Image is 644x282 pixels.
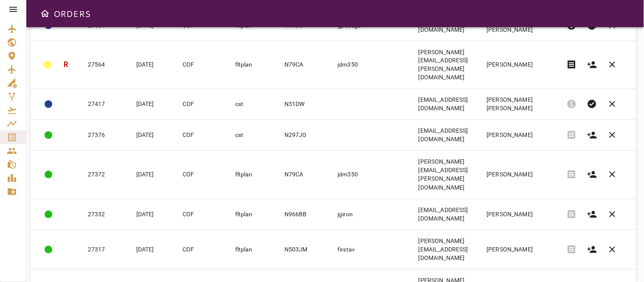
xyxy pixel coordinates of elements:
button: Cancel order [602,204,623,225]
td: COF [176,230,228,269]
button: Invoice order [562,55,582,75]
td: [DATE] [129,41,176,89]
h3: R [64,60,68,70]
td: [PERSON_NAME] [480,41,560,89]
td: N79CA [278,151,331,199]
td: 27372 [81,151,129,199]
td: jgiron [331,199,412,230]
td: COF [176,120,228,151]
td: [PERSON_NAME][EMAIL_ADDRESS][DOMAIN_NAME] [412,230,480,269]
div: COMPLETED [45,171,52,179]
div: COMPLETED [45,131,52,139]
span: clear [607,130,618,140]
button: Open drawer [37,5,53,22]
button: Cancel order [602,94,623,114]
td: fltplan [228,199,278,230]
td: 27376 [81,120,129,151]
button: Create customer [582,240,602,260]
div: ADMIN [44,61,51,69]
td: jdm350 [331,41,412,89]
td: [PERSON_NAME][EMAIL_ADDRESS][PERSON_NAME][DOMAIN_NAME] [412,41,480,89]
td: 27332 [81,199,129,230]
span: Invoice order [562,204,582,225]
span: clear [607,60,618,70]
div: COMPLETED [45,246,52,254]
td: [DATE] [129,120,176,151]
td: N503JM [278,230,331,269]
span: Invoice order [562,240,582,260]
button: Cancel order [602,165,623,185]
td: fltplan [228,41,278,89]
span: verified [587,99,597,109]
td: COF [176,199,228,230]
span: Pre-Invoice order [562,94,582,114]
div: COMPLETED [45,211,52,218]
td: N31DW [278,89,331,120]
td: [PERSON_NAME] [480,199,560,230]
button: Set Permit Ready [582,94,602,114]
td: [EMAIL_ADDRESS][DOMAIN_NAME] [412,120,480,151]
td: [PERSON_NAME] [PERSON_NAME] [480,89,560,120]
td: 27317 [81,230,129,269]
td: [PERSON_NAME] [480,230,560,269]
span: Invoice order [562,165,582,185]
button: Cancel order [602,125,623,145]
td: [PERSON_NAME] [480,120,560,151]
td: N966BB [278,199,331,230]
button: Create customer [582,125,602,145]
td: [EMAIL_ADDRESS][DOMAIN_NAME] [412,199,480,230]
span: clear [607,99,618,109]
td: N297JG [278,120,331,151]
td: [EMAIL_ADDRESS][DOMAIN_NAME] [412,89,480,120]
td: COF [176,41,228,89]
button: Cancel order [602,55,623,75]
td: COF [176,151,228,199]
td: N79CA [278,41,331,89]
h6: ORDERS [53,7,90,20]
td: [DATE] [129,89,176,120]
span: Invoice order [562,125,582,145]
span: clear [607,170,618,180]
td: fltplan [228,151,278,199]
td: 27564 [81,41,129,89]
div: ADMIN [45,101,52,108]
span: clear [607,209,618,220]
button: Create customer [582,165,602,185]
span: receipt [567,60,577,70]
td: [DATE] [129,199,176,230]
td: cst [228,89,278,120]
button: Cancel order [602,240,623,260]
td: 27417 [81,89,129,120]
td: COF [176,89,228,120]
td: [PERSON_NAME] [480,151,560,199]
td: cst [228,120,278,151]
button: Create customer [582,55,602,75]
td: firstav [331,230,412,269]
td: fltplan [228,230,278,269]
button: Create customer [582,204,602,225]
td: jdm350 [331,151,412,199]
td: [PERSON_NAME][EMAIL_ADDRESS][PERSON_NAME][DOMAIN_NAME] [412,151,480,199]
span: clear [607,245,618,255]
td: [DATE] [129,151,176,199]
td: [DATE] [129,230,176,269]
